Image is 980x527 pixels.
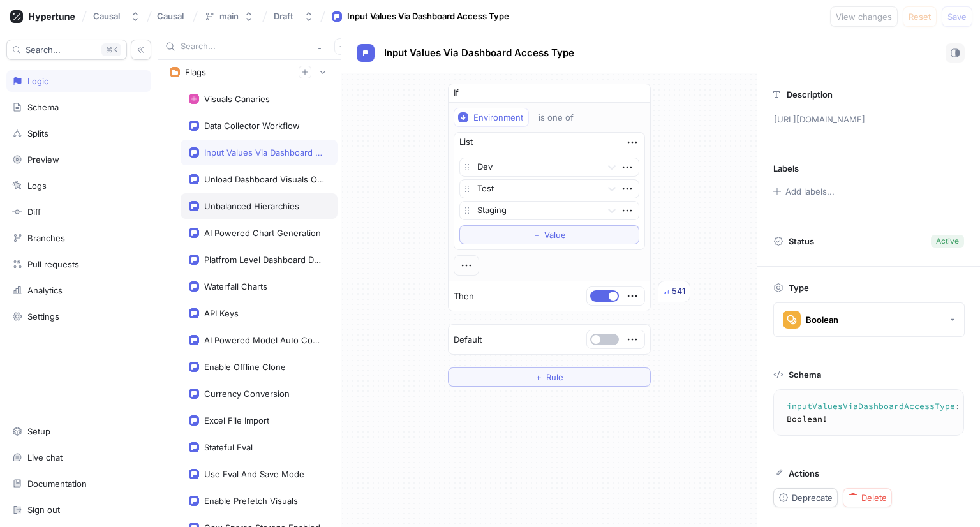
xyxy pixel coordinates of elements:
[454,108,529,127] button: Environment
[101,43,121,56] div: K
[185,67,206,77] div: Flags
[88,6,145,27] button: Causal
[773,302,965,337] button: Boolean
[384,48,574,58] span: Input Values Via Dashboard Access Type
[204,469,304,479] div: Use Eval And Save Mode
[6,473,151,494] a: Documentation
[347,10,509,23] div: Input Values Via Dashboard Access Type
[27,311,59,322] div: Settings
[157,11,184,20] span: Causal
[830,6,898,27] button: View changes
[27,285,63,295] div: Analytics
[909,13,931,20] span: Reset
[27,76,48,86] div: Logic
[204,255,324,265] div: Platfrom Level Dashboard Demoware
[459,225,639,244] button: ＋Value
[27,452,63,463] div: Live chat
[204,121,300,131] div: Data Collector Workflow
[204,147,324,158] div: Input Values Via Dashboard Access Type
[843,488,892,507] button: Delete
[448,367,651,387] button: ＋Rule
[27,505,60,515] div: Sign out
[533,108,592,127] button: is one of
[789,232,814,250] p: Status
[27,102,59,112] div: Schema
[454,334,482,346] p: Default
[219,11,239,22] div: main
[27,207,41,217] div: Diff
[789,369,821,380] p: Schema
[27,259,79,269] div: Pull requests
[903,6,937,27] button: Reset
[544,231,566,239] span: Value
[538,112,574,123] div: is one of
[936,235,959,247] div: Active
[769,183,838,200] button: Add labels...
[942,6,972,27] button: Save
[773,488,838,507] button: Deprecate
[459,136,473,149] div: List
[26,46,61,54] span: Search...
[789,468,819,479] p: Actions
[27,154,59,165] div: Preview
[533,231,541,239] span: ＋
[274,11,293,22] div: Draft
[204,201,299,211] div: Unbalanced Hierarchies
[785,188,835,196] div: Add labels...
[27,479,87,489] div: Documentation
[199,6,259,27] button: main
[204,228,321,238] div: AI Powered Chart Generation
[204,94,270,104] div: Visuals Canaries
[204,281,267,292] div: Waterfall Charts
[204,415,269,426] div: Excel File Import
[204,308,239,318] div: API Keys
[836,13,892,20] span: View changes
[454,87,459,100] p: If
[546,373,563,381] span: Rule
[204,335,324,345] div: AI Powered Model Auto Completion
[535,373,543,381] span: ＋
[204,389,290,399] div: Currency Conversion
[204,174,324,184] div: Unload Dashboard Visuals Out Of View
[792,494,833,501] span: Deprecate
[789,283,809,293] p: Type
[773,163,799,174] p: Labels
[204,442,253,452] div: Stateful Eval
[947,13,967,20] span: Save
[27,128,48,138] div: Splits
[806,315,838,325] div: Boolean
[768,109,969,131] p: [URL][DOMAIN_NAME]
[672,285,685,298] div: 541
[93,11,120,22] div: Causal
[181,40,310,53] input: Search...
[204,496,298,506] div: Enable Prefetch Visuals
[861,494,887,501] span: Delete
[204,362,286,372] div: Enable Offline Clone
[27,181,47,191] div: Logs
[787,89,833,100] p: Description
[6,40,127,60] button: Search...K
[27,233,65,243] div: Branches
[473,112,523,123] div: Environment
[27,426,50,436] div: Setup
[269,6,319,27] button: Draft
[454,290,474,303] p: Then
